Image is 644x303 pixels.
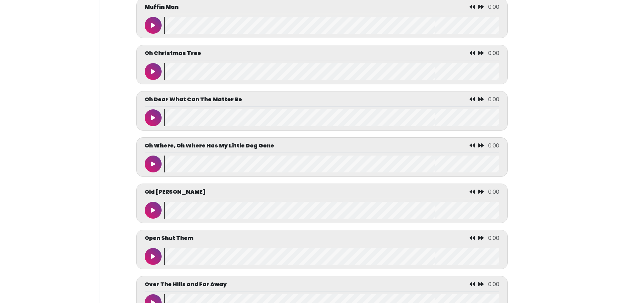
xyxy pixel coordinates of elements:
span: 0.00 [488,142,499,149]
span: 0.00 [488,234,499,242]
p: Oh Where, Oh Where Has My Little Dog Gone [145,142,274,150]
p: Oh Christmas Tree [145,49,201,57]
p: Old [PERSON_NAME] [145,188,206,196]
p: Oh Dear What Can The Matter Be [145,95,242,104]
span: 0.00 [488,49,499,57]
span: 0.00 [488,280,499,288]
p: Over The Hills and Far Away [145,280,227,288]
span: 0.00 [488,95,499,103]
p: Muffin Man [145,3,178,11]
p: Open Shut Them [145,234,193,242]
span: 0.00 [488,3,499,11]
span: 0.00 [488,188,499,196]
